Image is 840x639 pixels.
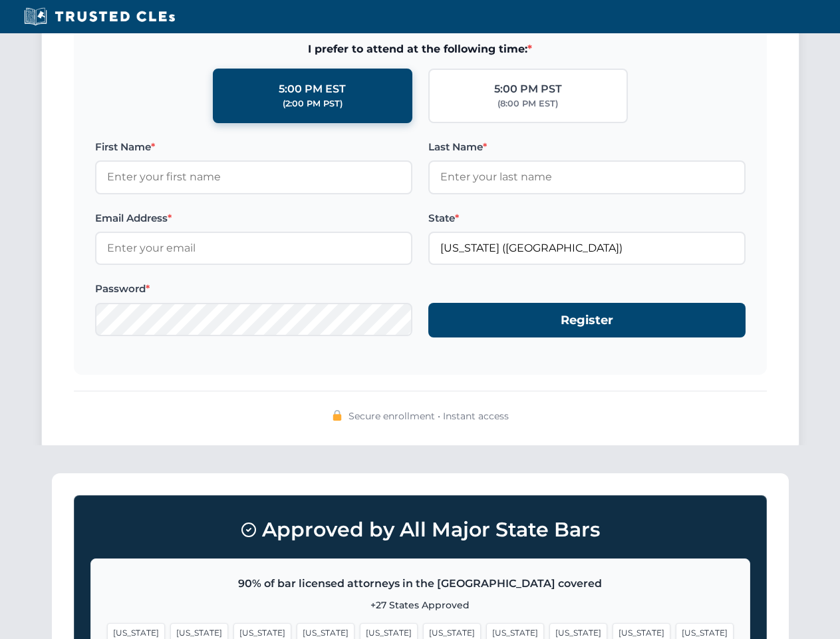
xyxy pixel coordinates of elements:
[428,139,746,155] label: Last Name
[107,598,734,612] p: +27 States Approved
[95,210,412,226] label: Email Address
[279,81,346,98] div: 5:00 PM EST
[20,7,179,27] img: Trusted CLEs
[95,139,412,155] label: First Name
[428,232,746,265] input: Arizona (AZ)
[332,410,343,421] img: 🔒
[494,81,562,98] div: 5:00 PM PST
[107,575,734,592] p: 90% of bar licensed attorneys in the [GEOGRAPHIC_DATA] covered
[95,232,412,265] input: Enter your email
[349,409,509,423] span: Secure enrollment • Instant access
[90,512,750,548] h3: Approved by All Major State Bars
[95,41,746,58] span: I prefer to attend at the following time:
[95,160,412,194] input: Enter your first name
[497,97,558,110] div: (8:00 PM EST)
[428,160,746,194] input: Enter your last name
[428,210,746,226] label: State
[428,303,746,338] button: Register
[283,97,343,110] div: (2:00 PM PST)
[95,281,412,297] label: Password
